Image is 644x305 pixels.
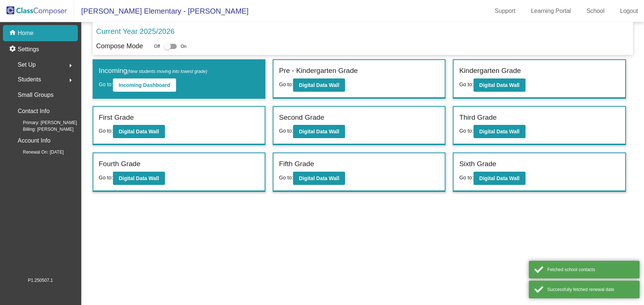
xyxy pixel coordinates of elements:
span: Students [18,74,41,85]
p: Home [18,29,34,38]
label: First Grade [99,112,134,123]
p: Settings [18,45,39,54]
a: Support [489,5,521,17]
p: Contact Info [18,106,49,116]
button: Digital Data Wall [113,125,165,138]
b: Digital Data Wall [479,175,520,181]
p: Account Info [18,136,51,146]
span: Primary: [PERSON_NAME] [11,119,77,126]
span: Go to: [459,81,473,87]
p: Small Groups [18,90,54,100]
label: Kindergarten Grade [459,66,521,76]
mat-icon: arrow_right [66,76,75,85]
b: Digital Data Wall [119,129,159,134]
span: Go to: [279,81,293,87]
button: Digital Data Wall [293,125,345,138]
a: School [581,5,610,17]
b: Digital Data Wall [299,82,339,88]
label: Fourth Grade [99,159,141,169]
label: Second Grade [279,112,324,123]
b: Digital Data Wall [299,129,339,134]
span: Go to: [279,175,293,180]
b: Digital Data Wall [479,82,520,88]
button: Digital Data Wall [473,78,526,92]
span: On [180,43,186,50]
b: Digital Data Wall [299,175,339,181]
p: Compose Mode [96,41,143,51]
span: Go to: [459,175,473,180]
span: Go to: [279,128,293,134]
mat-icon: settings [9,45,18,54]
button: Digital Data Wall [293,78,345,92]
span: Go to: [99,175,113,180]
div: Fetched school contacts [547,266,634,273]
span: Renewal On: [DATE] [11,149,63,155]
button: Digital Data Wall [113,172,165,185]
span: Billing: [PERSON_NAME] [11,126,73,133]
a: Logout [614,5,644,17]
a: Learning Portal [525,5,577,17]
span: (New students moving into lowest grade) [127,69,207,74]
label: Third Grade [459,112,496,123]
span: [PERSON_NAME] Elementary - [PERSON_NAME] [74,5,248,17]
span: Go to: [99,81,113,87]
label: Fifth Grade [279,159,314,169]
p: Current Year 2025/2026 [96,26,175,37]
span: Off [154,43,160,50]
label: Sixth Grade [459,159,496,169]
b: Digital Data Wall [479,129,520,134]
div: Successfully fetched renewal date [547,286,634,293]
label: Incoming [99,66,207,76]
span: Go to: [99,128,113,134]
button: Digital Data Wall [473,125,526,138]
mat-icon: home [9,29,18,38]
button: Incoming Dashboard [113,78,176,92]
button: Digital Data Wall [473,172,526,185]
label: Pre - Kindergarten Grade [279,66,358,76]
span: Set Up [18,60,36,70]
mat-icon: arrow_right [66,61,75,70]
button: Digital Data Wall [293,172,345,185]
b: Incoming Dashboard [119,82,170,88]
span: Go to: [459,128,473,134]
b: Digital Data Wall [119,175,159,181]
